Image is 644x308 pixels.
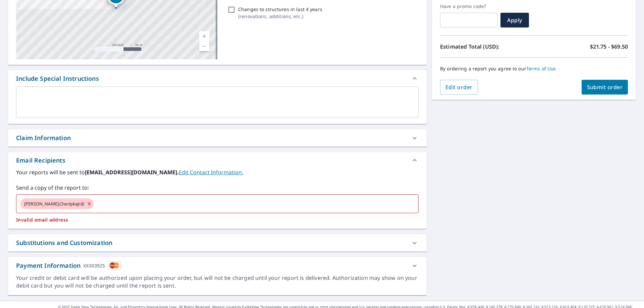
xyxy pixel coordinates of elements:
span: Apply [506,16,524,24]
a: Current Level 17, Zoom In [199,31,209,41]
div: Include Special Instructions [8,70,427,86]
img: cardImage [108,261,121,270]
div: Email Recipients [8,152,427,168]
span: Submit order [587,83,623,91]
label: Your reports will be sent to [16,168,419,176]
label: Have a promo code? [440,3,498,9]
div: Substitutions and Customization [8,234,427,251]
button: Edit order [440,80,478,95]
div: Claim Information [8,129,427,146]
p: Changes to structures in last 4 years [238,6,322,13]
div: Substitutions and Customization [16,238,112,247]
div: Email Recipients [16,156,65,165]
span: [PERSON_NAME].Cheripkajr@ [20,201,89,207]
div: XXXX3925 [83,261,105,270]
div: Claim Information [16,133,71,142]
p: $21.75 - $69.50 [590,43,628,51]
p: By ordering a report you agree to our [440,66,628,72]
a: EditContactInfo [179,169,243,176]
div: Include Special Instructions [16,74,99,83]
p: Invalid email address [16,217,419,223]
a: Terms of Use [526,65,556,72]
label: Send a copy of the report to: [16,184,419,192]
div: Payment InformationXXXX3925cardImage [8,257,427,274]
button: Submit order [582,80,628,95]
b: [EMAIL_ADDRESS][DOMAIN_NAME]. [85,169,179,176]
div: Payment Information [16,261,121,270]
a: Current Level 17, Zoom Out [199,41,209,51]
p: Estimated Total (USD): [440,43,534,51]
span: Edit order [445,83,473,91]
p: ( renovations, additions, etc. ) [238,13,322,20]
div: Your credit or debit card will be authorized upon placing your order, but will not be charged unt... [16,274,419,290]
div: [PERSON_NAME].Cheripkajr@ [20,198,94,209]
button: Apply [500,13,529,27]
